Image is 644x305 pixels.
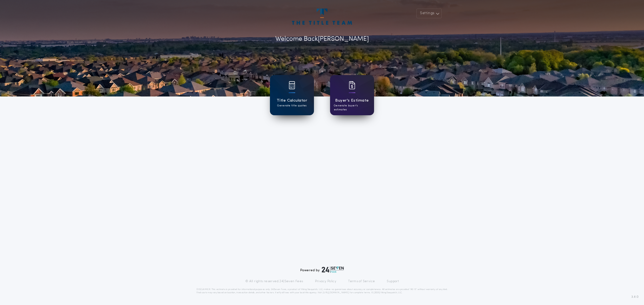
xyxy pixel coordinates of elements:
button: Settings [416,9,442,18]
a: [URL][DOMAIN_NAME] [323,292,349,294]
a: Terms of Service [348,279,375,284]
p: Welcome Back [PERSON_NAME] [275,34,369,44]
div: Powered by [300,266,344,273]
p: © All rights reserved. 24|Seven Fees [245,279,303,284]
h1: Buyer's Estimate [335,98,369,104]
a: Support [387,279,399,284]
p: DISCLAIMER: This estimate is provided for informational purposes only. 24|Seven Fees, a product o... [196,288,448,294]
a: card iconTitle CalculatorGenerate title quotes [270,75,314,115]
img: card icon [289,81,295,89]
p: Generate buyer's estimates [334,104,370,112]
span: 3.8.0 [631,295,639,299]
a: Privacy Policy [315,279,336,284]
img: card icon [349,81,355,89]
p: Generate title quotes [277,104,306,108]
h1: Title Calculator [277,98,307,104]
a: card iconBuyer's EstimateGenerate buyer's estimates [330,75,374,115]
img: logo [322,266,344,273]
img: account-logo [292,9,352,25]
